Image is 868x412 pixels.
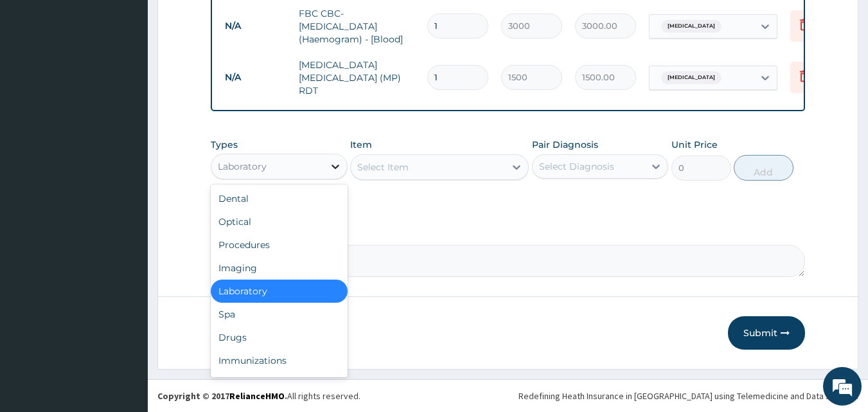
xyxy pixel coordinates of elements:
[292,52,421,103] td: [MEDICAL_DATA] [MEDICAL_DATA] (MP) RDT
[211,280,348,303] div: Laboratory
[671,138,718,151] label: Unit Price
[292,1,421,52] td: FBC CBC-[MEDICAL_DATA] (Haemogram) - [Blood]
[24,64,52,96] img: d_794563401_company_1708531726252_794563401
[518,390,858,402] div: Redefining Heath Insurance in [GEOGRAPHIC_DATA] using Telemedicine and Data Science!
[6,275,245,320] textarea: Type your message and hit 'Enter'
[211,256,348,280] div: Imaging
[211,303,348,326] div: Spa
[357,161,409,174] div: Select Item
[229,390,285,402] a: RelianceHMO
[218,66,292,89] td: N/A
[148,379,868,412] footer: All rights reserved.
[211,326,348,349] div: Drugs
[211,187,348,210] div: Dental
[728,316,805,350] button: Submit
[211,6,242,37] div: Minimize live chat window
[67,72,216,89] div: Chat with us now
[218,160,267,173] div: Laboratory
[734,155,793,181] button: Add
[211,372,348,395] div: Others
[211,349,348,372] div: Immunizations
[661,20,722,33] span: [MEDICAL_DATA]
[211,210,348,233] div: Optical
[157,390,287,402] strong: Copyright © 2017 .
[532,138,598,151] label: Pair Diagnosis
[218,14,292,38] td: N/A
[211,227,806,238] label: Comment
[539,160,614,173] div: Select Diagnosis
[661,71,722,84] span: [MEDICAL_DATA]
[75,124,177,254] span: We're online!
[211,233,348,256] div: Procedures
[211,139,238,150] label: Types
[350,138,372,151] label: Item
